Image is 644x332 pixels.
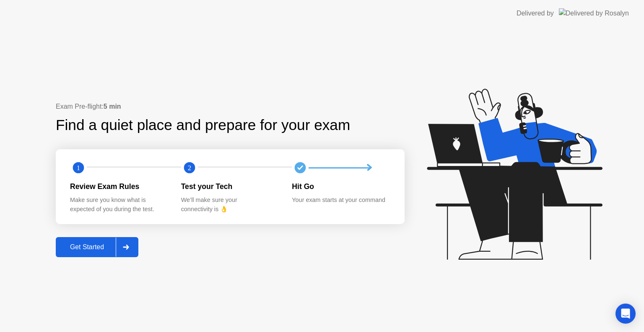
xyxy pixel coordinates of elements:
[559,8,629,18] img: Delivered by Rosalyn
[181,196,279,214] div: We’ll make sure your connectivity is 👌
[70,196,168,214] div: Make sure you know what is expected of you during the test.
[517,8,554,18] div: Delivered by
[104,103,121,110] b: 5 min
[292,196,390,205] div: Your exam starts at your command
[181,181,279,192] div: Test your Tech
[292,181,390,192] div: Hit Go
[188,164,191,172] text: 2
[56,237,138,257] button: Get Started
[56,114,351,136] div: Find a quiet place and prepare for your exam
[615,304,636,324] div: Open Intercom Messenger
[56,102,405,112] div: Exam Pre-flight:
[77,164,80,172] text: 1
[58,243,116,251] div: Get Started
[70,181,168,192] div: Review Exam Rules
